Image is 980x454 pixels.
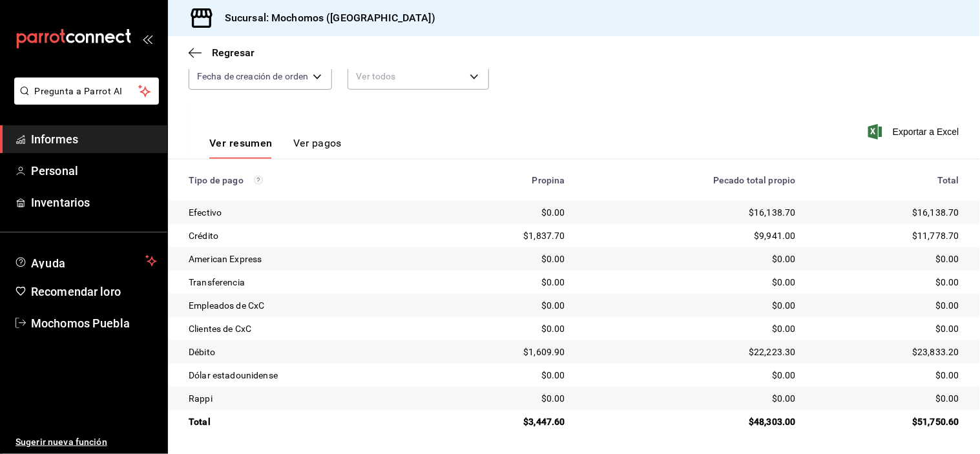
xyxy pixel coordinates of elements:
[197,71,308,81] font: Fecha de creación de orden
[772,300,796,311] font: $0.00
[31,132,78,146] font: Informes
[189,277,245,287] font: Transferencia
[189,254,262,264] font: American Express
[31,285,121,298] font: Recomendar loro
[754,231,795,241] font: $9,941.00
[772,254,796,264] font: $0.00
[541,393,565,404] font: $0.00
[189,46,255,59] button: Regresar
[523,417,565,427] font: $3,447.60
[913,417,960,427] font: $51,750.60
[541,324,565,334] font: $0.00
[749,347,796,357] font: $22,223.30
[189,300,264,311] font: Empleados de CxC
[913,231,960,241] font: $11,778.70
[749,207,796,218] font: $16,138.70
[935,277,959,287] font: $0.00
[937,175,959,185] font: Total
[913,207,960,218] font: $16,138.70
[189,370,278,380] font: Dólar estadounidense
[532,175,565,185] font: Propina
[189,175,244,185] font: Tipo de pago
[772,324,796,334] font: $0.00
[209,137,273,149] font: Ver resumen
[31,316,130,330] font: Mochomos Puebla
[541,370,565,380] font: $0.00
[541,207,565,218] font: $0.00
[189,207,222,218] font: Efectivo
[209,136,342,159] div: pestañas de navegación
[31,196,90,209] font: Inventarios
[935,370,959,380] font: $0.00
[189,417,211,427] font: Total
[31,256,66,270] font: Ayuda
[225,12,435,24] font: Sucursal: Mochomos ([GEOGRAPHIC_DATA])
[523,231,565,241] font: $1,837.70
[142,34,152,44] button: abrir_cajón_menú
[35,86,123,96] font: Pregunta a Parrot AI
[14,77,159,105] button: Pregunta a Parrot AI
[772,277,796,287] font: $0.00
[16,437,107,447] font: Sugerir nueva función
[523,347,565,357] font: $1,609.90
[356,71,395,81] font: Ver todos
[31,164,78,178] font: Personal
[749,417,796,427] font: $48,303.00
[9,94,159,107] a: Pregunta a Parrot AI
[935,324,959,334] font: $0.00
[871,124,959,139] button: Exportar a Excel
[189,347,215,357] font: Débito
[293,137,342,149] font: Ver pagos
[541,300,565,311] font: $0.00
[713,175,796,185] font: Pecado total propio
[189,231,218,241] font: Crédito
[189,324,251,334] font: Clientes de CxC
[913,347,960,357] font: $23,833.20
[772,370,796,380] font: $0.00
[935,300,959,311] font: $0.00
[541,277,565,287] font: $0.00
[189,393,213,404] font: Rappi
[893,127,959,137] font: Exportar a Excel
[935,254,959,264] font: $0.00
[541,254,565,264] font: $0.00
[212,46,255,59] font: Regresar
[254,176,263,185] svg: Los pagos realizados con Pay y otras terminales son montos brutos.
[935,393,959,404] font: $0.00
[772,393,796,404] font: $0.00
